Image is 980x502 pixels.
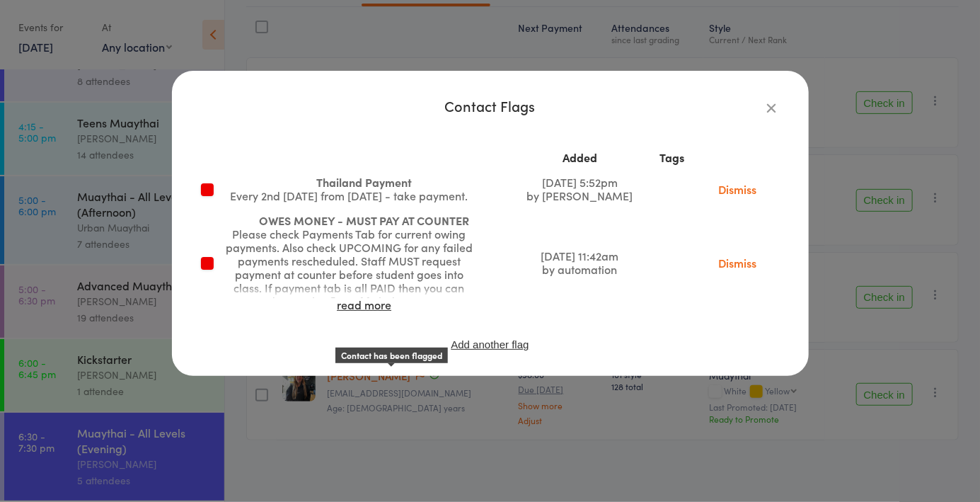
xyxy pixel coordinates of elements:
[512,145,649,170] th: Added
[226,227,473,335] div: Please check Payments Tab for current owing payments. Also check UPCOMING for any failed payments...
[649,145,696,170] th: Tags
[337,297,391,312] a: read more
[226,189,473,202] div: Every 2nd [DATE] from [DATE] - take payment.
[708,181,767,197] a: Dismiss this flag
[512,170,649,208] td: [DATE] 5:52pm by [PERSON_NAME]
[512,208,649,317] td: [DATE] 11:42am by automation
[200,99,780,113] div: Contact Flags
[708,255,767,270] a: Dismiss this flag
[335,348,448,364] div: Contact has been flagged
[316,174,412,190] span: Thailand Payment
[449,338,530,350] button: Add another flag
[259,212,469,228] span: OWES MONEY - MUST PAY AT COUNTER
